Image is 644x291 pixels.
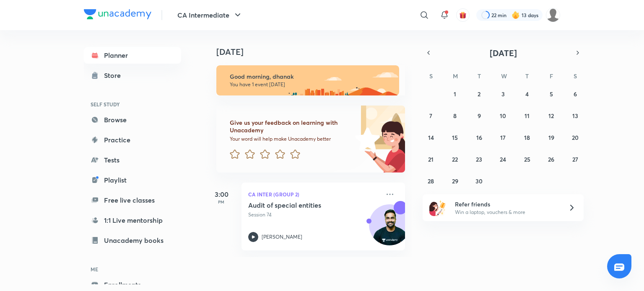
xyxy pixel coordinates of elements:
[574,90,577,98] abbr: September 6, 2025
[248,201,353,209] h5: Audit of special entities
[459,11,467,19] img: avatar
[525,90,529,98] abbr: September 4, 2025
[424,152,438,166] button: September 21, 2025
[205,189,238,199] h5: 3:00
[448,131,462,144] button: September 15, 2025
[520,87,534,100] button: September 4, 2025
[452,155,458,163] abbr: September 22, 2025
[216,47,413,57] h4: [DATE]
[525,72,529,80] abbr: Thursday
[424,109,438,122] button: September 7, 2025
[501,90,505,98] abbr: September 3, 2025
[428,134,434,142] abbr: September 14, 2025
[327,106,405,173] img: feedback_image
[569,131,582,144] button: September 20, 2025
[448,109,462,122] button: September 8, 2025
[448,174,462,188] button: September 29, 2025
[500,112,506,120] abbr: September 10, 2025
[524,134,530,142] abbr: September 18, 2025
[84,111,181,128] a: Browse
[524,155,530,163] abbr: September 25, 2025
[496,131,510,144] button: September 17, 2025
[545,131,558,144] button: September 19, 2025
[572,134,579,142] abbr: September 20, 2025
[84,9,151,19] img: Company Logo
[230,136,352,142] p: Your word will help make Unacademy better
[84,212,181,229] a: 1:1 Live mentorship
[455,209,558,216] p: Win a laptop, vouchers & more
[84,192,181,209] a: Free live classes
[84,67,181,84] a: Store
[84,97,181,111] h6: SELF STUDY
[428,155,434,163] abbr: September 21, 2025
[452,134,458,142] abbr: September 15, 2025
[429,72,433,80] abbr: Sunday
[104,70,126,80] div: Store
[473,174,486,188] button: September 30, 2025
[478,72,481,80] abbr: Tuesday
[500,134,506,142] abbr: September 17, 2025
[569,87,582,100] button: September 6, 2025
[574,72,577,80] abbr: Saturday
[84,9,151,21] a: Company Logo
[84,262,181,276] h6: ME
[369,209,410,249] img: Avatar
[501,72,507,80] abbr: Wednesday
[454,90,456,98] abbr: September 1, 2025
[545,87,558,100] button: September 5, 2025
[455,200,558,209] h6: Refer friends
[473,152,486,166] button: September 23, 2025
[248,189,380,199] p: CA Inter (Group 2)
[262,233,302,241] p: [PERSON_NAME]
[478,90,480,98] abbr: September 2, 2025
[548,155,554,163] abbr: September 26, 2025
[473,131,486,144] button: September 16, 2025
[424,174,438,188] button: September 28, 2025
[230,81,392,88] p: You have 1 event [DATE]
[429,112,432,120] abbr: September 7, 2025
[478,112,481,120] abbr: September 9, 2025
[548,112,554,120] abbr: September 12, 2025
[448,152,462,166] button: September 22, 2025
[550,90,553,98] abbr: September 5, 2025
[520,109,534,122] button: September 11, 2025
[434,47,572,59] button: [DATE]
[428,177,434,185] abbr: September 28, 2025
[84,47,181,64] a: Planner
[520,152,534,166] button: September 25, 2025
[490,47,517,59] span: [DATE]
[172,7,248,23] button: CA Intermediate
[84,232,181,249] a: Unacademy books
[475,177,483,185] abbr: September 30, 2025
[453,72,458,80] abbr: Monday
[545,109,558,122] button: September 12, 2025
[569,109,582,122] button: September 13, 2025
[476,155,482,163] abbr: September 23, 2025
[429,199,446,216] img: referral
[572,155,578,163] abbr: September 27, 2025
[550,72,553,80] abbr: Friday
[448,87,462,100] button: September 1, 2025
[473,109,486,122] button: September 9, 2025
[453,112,457,120] abbr: September 8, 2025
[496,87,510,100] button: September 3, 2025
[569,152,582,166] button: September 27, 2025
[216,65,399,95] img: morning
[545,152,558,166] button: September 26, 2025
[512,11,520,19] img: streak
[496,152,510,166] button: September 24, 2025
[500,155,506,163] abbr: September 24, 2025
[473,87,486,100] button: September 2, 2025
[456,8,470,22] button: avatar
[476,134,482,142] abbr: September 16, 2025
[84,131,181,148] a: Practice
[525,112,530,120] abbr: September 11, 2025
[84,172,181,188] a: Playlist
[84,152,181,168] a: Tests
[546,8,560,22] img: dhanak
[248,211,380,219] p: Session 74
[548,134,554,142] abbr: September 19, 2025
[230,73,392,80] h6: Good morning, dhanak
[572,112,578,120] abbr: September 13, 2025
[230,119,352,134] h6: Give us your feedback on learning with Unacademy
